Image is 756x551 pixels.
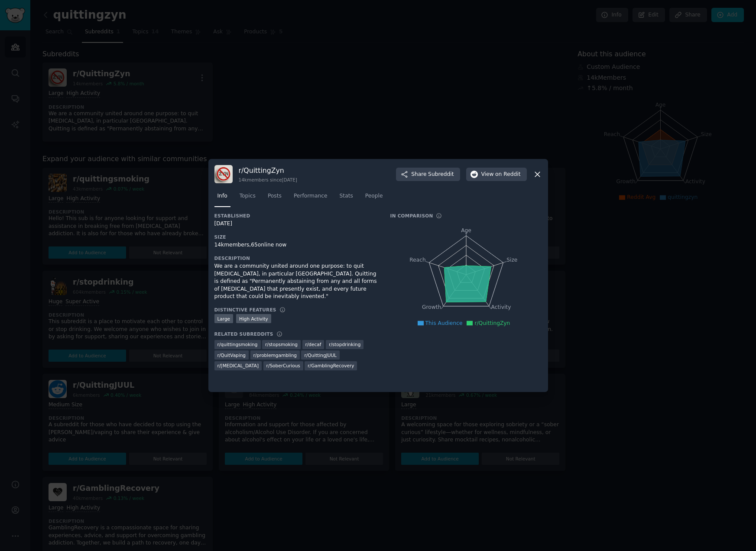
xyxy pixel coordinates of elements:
[214,189,230,207] a: Info
[239,177,297,183] div: 14k members since [DATE]
[365,192,383,200] span: People
[265,189,285,207] a: Posts
[217,352,246,358] span: r/ QuitVaping
[337,189,356,207] a: Stats
[214,314,234,323] div: Large
[253,352,297,358] span: r/ problemgambling
[491,305,511,311] tspan: Activity
[396,168,460,182] button: ShareSubreddit
[240,192,256,200] span: Topics
[506,257,517,263] tspan: Size
[411,171,454,178] span: Share
[481,171,521,178] span: View
[236,314,271,323] div: High Activity
[214,220,378,228] div: [DATE]
[308,363,354,369] span: r/ GamblingRecovery
[362,189,386,207] a: People
[237,189,259,207] a: Topics
[329,341,360,347] span: r/ stopdrinking
[340,192,353,200] span: Stats
[214,331,273,337] h3: Related Subreddits
[217,341,258,347] span: r/ quittingsmoking
[495,171,520,178] span: on Reddit
[214,234,378,240] h3: Size
[214,165,233,183] img: QuittingZyn
[466,168,527,182] button: Viewon Reddit
[214,263,378,301] div: We are a community united around one purpose: to quit [MEDICAL_DATA], in particular [GEOGRAPHIC_D...
[268,192,282,200] span: Posts
[214,213,378,219] h3: Established
[305,341,321,347] span: r/ decaf
[265,341,298,347] span: r/ stopsmoking
[428,171,454,178] span: Subreddit
[425,320,463,326] span: This Audience
[474,320,510,326] span: r/QuittingZyn
[461,227,471,233] tspan: Age
[214,241,378,249] div: 14k members, 65 online now
[217,363,259,369] span: r/ [MEDICAL_DATA]
[214,307,276,313] h3: Distinctive Features
[214,255,378,261] h3: Description
[294,192,328,200] span: Performance
[266,363,300,369] span: r/ SoberCurious
[291,189,331,207] a: Performance
[409,257,426,263] tspan: Reach
[422,305,441,311] tspan: Growth
[390,213,433,219] h3: In Comparison
[304,352,336,358] span: r/ QuittingJUUL
[217,192,227,200] span: Info
[239,166,297,175] h3: r/ QuittingZyn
